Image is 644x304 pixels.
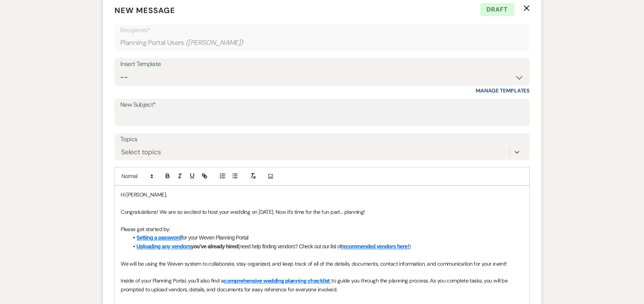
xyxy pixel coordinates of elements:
label: New Subject* [120,99,524,111]
label: Topics [120,134,524,145]
a: recommended vendors here! [341,243,409,249]
strong: you’ve already hired [136,243,238,249]
p: Inside of your Planning Portal, you’ll also find a to guide you through the planning process. As ... [121,276,523,294]
a: comprehensive [224,277,262,284]
a: Uploading any vendors [136,243,191,249]
a: Setting a password [136,235,181,241]
span: New Message [115,5,175,15]
p: We will be using the Weven system to collaborate, stay organized, and keep track of all of the de... [121,259,523,268]
p: Please get started by: [121,225,523,233]
p: Recipients* [120,25,524,35]
p: Hi [PERSON_NAME], [121,190,523,199]
li: for your Weven Planning Portal [128,233,523,242]
p: Congratulations! We are so excited to host your wedding on [DATE]. Now it’s time for the fun part... [121,208,523,216]
span: Draft [480,3,514,16]
div: Planning Portal Users [120,35,524,50]
span: ( [PERSON_NAME] ) [186,38,243,48]
a: Manage Templates [476,87,529,94]
li: (need help finding vendors? Check out our list of ) [128,242,523,251]
a: wedding planning checklist [263,277,330,284]
div: Select topics [121,147,161,157]
div: Insert Template [120,59,524,70]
